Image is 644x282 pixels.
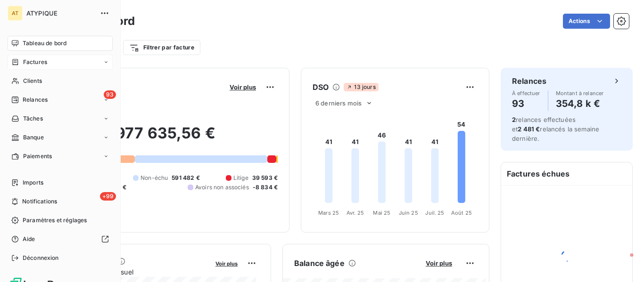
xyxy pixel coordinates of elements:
[253,183,278,192] span: -8 834 €
[23,58,47,66] span: Factures
[104,90,116,99] span: 93
[512,90,540,96] span: À effectuer
[563,14,610,29] button: Actions
[315,99,362,107] span: 6 derniers mois
[140,174,168,182] span: Non-échu
[23,133,44,142] span: Banque
[22,197,57,206] span: Notifications
[233,174,248,182] span: Litige
[512,116,599,142] span: relances effectuées et relancés la semaine dernière.
[8,232,113,247] a: Aide
[373,209,390,216] tspan: Mai 25
[8,36,113,51] a: Tableau de bord
[23,235,35,243] span: Aide
[23,77,42,85] span: Clients
[230,83,256,91] span: Voir plus
[23,216,87,225] span: Paramètres et réglages
[8,55,113,70] a: Factures
[344,83,378,91] span: 13 jours
[512,116,516,123] span: 2
[23,96,48,104] span: Relances
[26,9,94,17] span: ATYPIQUE
[8,92,113,107] a: 93Relances
[512,96,540,111] h4: 93
[8,130,113,145] a: Banque
[318,209,339,216] tspan: Mars 25
[451,209,472,216] tspan: Août 25
[195,183,249,192] span: Avoirs non associés
[518,125,540,133] span: 2 481 €
[53,267,209,277] span: Chiffre d'affaires mensuel
[556,96,604,111] h4: 354,8 k €
[313,81,329,93] h6: DSO
[423,259,455,267] button: Voir plus
[8,149,113,164] a: Paiements
[556,90,604,96] span: Montant à relancer
[8,73,113,89] a: Clients
[501,162,632,185] h6: Factures échues
[8,6,23,21] div: AT
[23,39,66,48] span: Tableau de bord
[252,174,278,182] span: 39 593 €
[23,152,52,161] span: Paiements
[53,124,278,152] h2: 977 635,56 €
[426,259,452,267] span: Voir plus
[172,174,199,182] span: 591 482 €
[23,254,59,262] span: Déconnexion
[399,209,418,216] tspan: Juin 25
[215,260,238,267] span: Voir plus
[8,175,113,190] a: Imports
[294,258,345,269] h6: Balance âgée
[213,259,240,267] button: Voir plus
[100,192,116,201] span: +99
[23,114,43,123] span: Tâches
[425,209,444,216] tspan: Juil. 25
[8,213,113,228] a: Paramètres et réglages
[227,83,259,91] button: Voir plus
[612,250,635,273] iframe: Intercom live chat
[23,178,43,187] span: Imports
[8,111,113,126] a: Tâches
[512,75,546,87] h6: Relances
[347,209,364,216] tspan: Avr. 25
[123,40,200,55] button: Filtrer par facture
